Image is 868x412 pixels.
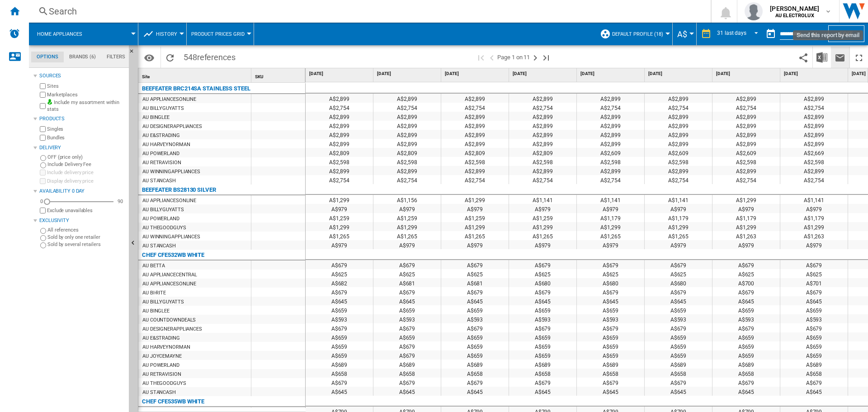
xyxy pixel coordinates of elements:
button: First page [476,47,486,68]
div: A$2,754 [780,175,848,184]
input: Include my assortment within stats [40,100,46,112]
div: A$625 [306,269,373,278]
div: A$1,263 [712,231,780,240]
div: A$979 [780,240,848,249]
button: Open calendar [807,24,823,41]
div: A$679 [645,260,712,269]
div: AU WINNINGAPPLIANCES [142,167,200,176]
div: Availability 0 Day [39,188,125,195]
div: A$645 [373,296,441,305]
div: Products [39,115,125,123]
div: A$2,899 [780,94,848,103]
div: A$2,899 [373,94,441,103]
span: [DATE] [309,71,371,77]
input: All references [40,228,46,234]
div: A$ [677,23,692,45]
div: BEEFEATER BRC214SA STAINLESS STEEL [142,83,250,94]
div: A$2,899 [306,121,373,130]
span: [DATE] [580,71,642,77]
div: A$659 [577,305,644,314]
div: A$1,265 [645,231,712,240]
div: A$682 [306,278,373,287]
div: AU APPLIANCECENTRAL [142,270,197,279]
div: A$679 [306,287,373,296]
md-tab-item: Options [31,52,64,62]
button: Product prices grid [191,23,249,45]
span: 548 [179,47,240,66]
span: SKU [255,74,264,79]
div: A$1,299 [712,195,780,204]
div: A$679 [373,287,441,296]
div: A$2,754 [441,175,509,184]
div: Sort None [140,68,251,82]
div: A$2,899 [780,121,848,130]
div: A$979 [712,240,780,249]
div: A$1,265 [577,231,644,240]
span: [PERSON_NAME] [770,4,819,13]
div: A$2,899 [373,130,441,139]
div: AU APPLIANCESONLINE [142,279,196,289]
input: Sites [40,83,46,89]
div: AU APPLIANCESONLINE [142,95,196,104]
input: Sold by only one retailer [40,235,46,241]
div: A$2,899 [441,112,509,121]
div: A$2,899 [441,130,509,139]
div: A$979 [373,204,441,213]
div: A$1,299 [306,222,373,231]
div: A$625 [373,269,441,278]
div: A$2,899 [645,121,712,130]
div: A$1,141 [645,195,712,204]
div: Sources [39,72,125,80]
div: AU BINGLEE [142,113,170,122]
div: A$2,899 [645,94,712,103]
div: A$645 [577,296,644,305]
div: A$2,899 [441,166,509,175]
div: A$679 [577,260,644,269]
div: A$681 [441,278,509,287]
div: A$2,754 [577,103,644,112]
div: A$2,899 [509,121,576,130]
button: Edit [828,25,864,42]
input: Singles [40,126,46,132]
div: Sort None [253,68,305,82]
label: Marketplaces [47,91,125,98]
div: Exclusivity [39,217,125,224]
div: A$680 [577,278,644,287]
div: A$2,899 [306,94,373,103]
div: A$2,754 [306,103,373,112]
div: A$979 [306,204,373,213]
input: Display delivery price [40,208,46,213]
div: A$1,179 [712,213,780,222]
img: mysite-bg-18x18.png [47,99,52,104]
div: A$1,265 [373,231,441,240]
div: A$1,259 [509,213,576,222]
div: [DATE] [714,68,780,80]
div: A$979 [441,240,509,249]
div: A$1,179 [780,213,848,222]
div: A$1,299 [441,222,509,231]
label: Sites [47,83,125,90]
div: AU APPLIANCESONLINE [142,196,196,205]
div: A$2,754 [645,175,712,184]
div: A$2,598 [441,157,509,166]
div: A$2,899 [373,139,441,148]
div: A$2,899 [441,139,509,148]
div: Site Sort None [140,68,251,82]
div: A$2,899 [373,166,441,175]
div: A$625 [441,269,509,278]
div: A$2,598 [645,157,712,166]
div: [DATE] [646,68,712,80]
div: AU HARVEYNORMAN [142,140,190,149]
span: Product prices grid [191,31,245,37]
div: A$979 [441,204,509,213]
img: alerts-logo.svg [9,28,20,39]
span: [DATE] [377,71,439,77]
div: A$2,899 [645,112,712,121]
div: A$1,299 [645,222,712,231]
div: A$1,179 [645,213,712,222]
div: A$1,141 [509,195,576,204]
div: A$2,598 [373,157,441,166]
div: A$979 [509,240,576,249]
div: A$2,899 [577,139,644,148]
div: [DATE] [375,68,441,80]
